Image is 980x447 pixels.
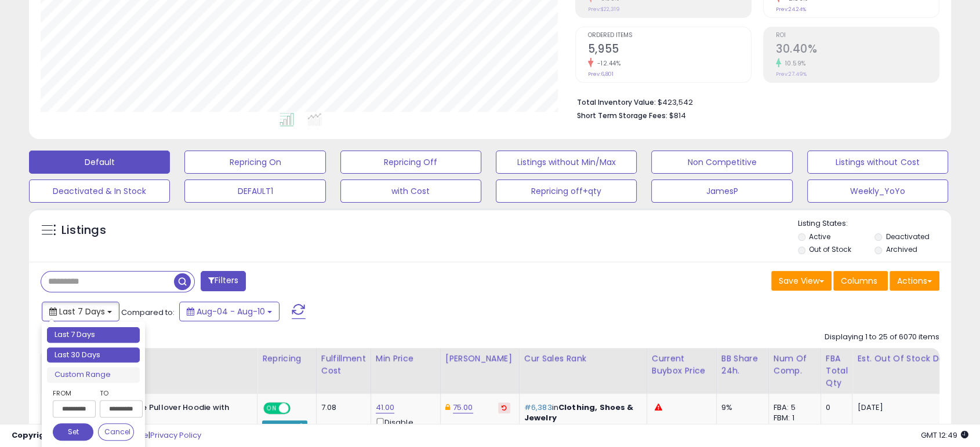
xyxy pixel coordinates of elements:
li: Last 30 Days [47,347,140,363]
button: Aug-04 - Aug-10 [179,302,280,321]
div: 9% [721,402,760,413]
div: Fulfillment Cost [321,353,366,377]
b: Short Term Storage Fees: [577,111,667,120]
h5: Listings [61,222,106,239]
span: Columns [841,275,877,287]
div: Est. Out Of Stock Date [857,353,963,365]
button: Weekly_YoYo [807,179,948,203]
div: Current Buybox Price [652,353,712,377]
strong: Copyright [12,430,54,441]
button: Listings without Min/Max [496,151,637,174]
button: Listings without Cost [807,151,948,174]
div: Num of Comp. [774,353,816,377]
h2: 30.40% [776,42,939,58]
div: Repricing [262,353,311,365]
span: #6,383 [524,402,552,413]
div: Min Price [376,353,435,365]
p: [DATE] [857,402,959,413]
div: Cur Sales Rank [524,353,642,365]
div: FBA: 5 [774,402,812,413]
label: Active [809,232,830,241]
button: DEFAULT1 [184,179,325,203]
small: Prev: 27.49% [776,71,807,78]
div: BB Share 24h. [721,353,764,377]
li: Last 7 Days [47,327,140,343]
div: 0 [826,402,844,413]
button: JamesP [651,179,792,203]
a: 41.00 [376,402,395,413]
small: Prev: 6,801 [588,71,614,78]
div: seller snap | | [12,430,201,441]
button: Save View [771,271,832,291]
div: 7.08 [321,402,362,413]
span: OFF [289,404,307,413]
span: ON [264,404,279,413]
div: [PERSON_NAME] [445,353,514,365]
b: Club Fleece Pullover Hoodie with Nike Logo [100,402,241,427]
button: Deactivated & In Stock [29,179,170,203]
div: FBM: 1 [774,413,812,423]
label: Archived [886,244,917,254]
small: Prev: 24.24% [776,6,806,13]
span: Clothing, Shoes & Jewelry [524,402,634,423]
small: -12.44% [593,59,621,68]
button: Default [29,151,170,174]
button: Repricing off+qty [496,179,637,203]
button: Filters [201,271,246,291]
span: Compared to: [121,307,175,318]
a: Privacy Policy [150,430,201,441]
b: Total Inventory Value: [577,97,656,107]
button: Set [53,423,93,441]
button: Non Competitive [651,151,792,174]
p: in [524,402,638,423]
span: Aug-04 - Aug-10 [197,306,265,317]
div: Displaying 1 to 25 of 6070 items [825,332,939,343]
small: 10.59% [781,59,806,68]
li: $423,542 [577,94,931,108]
span: $814 [669,110,686,121]
label: To [100,387,134,399]
div: FBA Total Qty [826,353,848,389]
button: Repricing Off [340,151,481,174]
small: Prev: $22,319 [588,6,620,13]
label: Out of Stock [809,244,851,254]
label: From [53,387,93,399]
button: with Cost [340,179,481,203]
span: ROI [776,32,939,39]
button: Last 7 Days [42,302,119,321]
h2: 5,955 [588,42,751,58]
button: Repricing On [184,151,325,174]
button: Columns [833,271,888,291]
li: Custom Range [47,367,140,383]
div: Title [71,353,252,365]
button: Cancel [98,423,134,441]
span: Last 7 Days [59,306,105,317]
label: Deactivated [886,232,930,241]
span: 2025-08-18 12:49 GMT [921,430,968,441]
a: 75.00 [453,402,473,413]
span: Ordered Items [588,32,751,39]
p: Listing States: [798,218,951,229]
button: Actions [890,271,939,291]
